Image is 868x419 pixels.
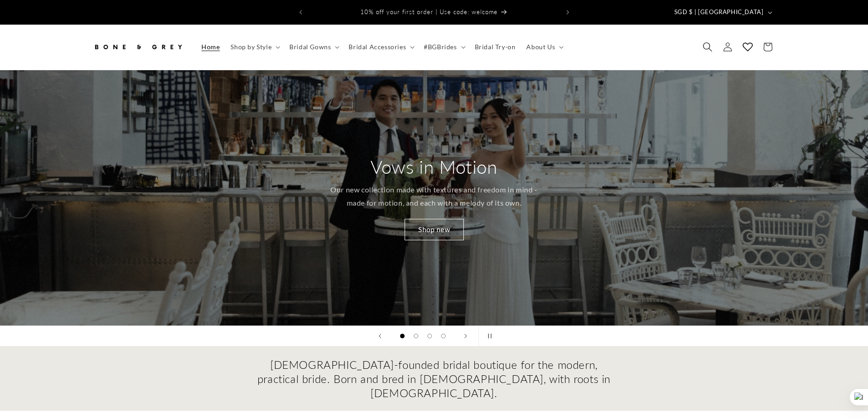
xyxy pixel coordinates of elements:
a: Shop new [405,219,464,240]
a: Home [196,37,225,57]
img: Bone and Grey Bridal [92,37,184,57]
span: Shop by Style [231,43,272,51]
button: Previous announcement [291,4,311,21]
button: Load slide 4 of 4 [437,329,450,343]
span: SGD $ | [GEOGRAPHIC_DATA] [674,8,764,17]
h2: [DEMOGRAPHIC_DATA]-founded bridal boutique for the modern, practical bride. Born and bred in [DEM... [257,357,612,400]
summary: Bridal Accessories [343,37,418,57]
a: Bridal Try-on [469,37,521,57]
button: Previous slide [370,326,390,346]
summary: #BGBrides [418,37,469,57]
a: Bone and Grey Bridal [89,34,187,61]
summary: Search [698,37,718,57]
span: Bridal Gowns [289,43,331,51]
span: 10% off your first order | Use code: welcome [360,8,498,16]
span: Bridal Accessories [349,43,406,51]
span: Home [201,43,220,51]
p: Our new collection made with textures and freedom in mind - made for motion, and each with a melo... [326,183,542,210]
summary: About Us [521,37,567,57]
button: Next announcement [558,4,578,21]
span: About Us [526,43,555,51]
button: Load slide 3 of 4 [423,329,437,343]
h2: Vows in Motion [370,155,497,179]
button: Load slide 2 of 4 [409,329,423,343]
span: #BGBrides [424,43,457,51]
button: Load slide 1 of 4 [395,329,409,343]
button: SGD $ | [GEOGRAPHIC_DATA] [669,4,776,21]
summary: Bridal Gowns [284,37,343,57]
summary: Shop by Style [225,37,284,57]
span: Bridal Try-on [475,43,516,51]
button: Next slide [456,326,476,346]
button: Pause slideshow [478,326,498,346]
